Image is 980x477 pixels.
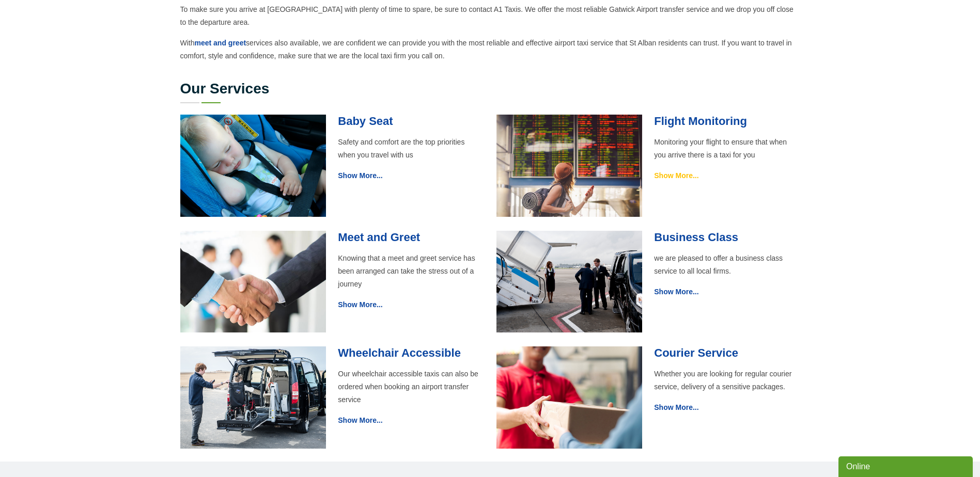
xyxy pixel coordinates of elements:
[338,346,461,359] a: Wheelchair Accessible
[654,252,800,278] p: we are pleased to offer a business class service to all local firms.
[496,115,642,217] img: Flight Monitoring
[496,346,642,449] img: Courier Service
[654,288,698,296] a: Show More...
[654,368,800,393] p: Whether you are looking for regular courier service, delivery of a sensitive packages.
[338,171,382,180] a: Show More...
[180,115,326,217] img: Baby Seat
[180,82,800,96] h2: Our Services
[338,115,393,128] a: Baby Seat
[338,416,382,424] a: Show More...
[654,403,698,411] a: Show More...
[338,252,484,291] p: Knowing that a meet and greet service has been arranged can take the stress out of a journey
[338,136,484,162] p: Safety and comfort are the top priorities when you travel with us
[195,39,246,47] a: meet and greet
[180,37,800,62] p: With services also available, we are confident we can provide you with the most reliable and effe...
[654,115,747,128] a: Flight Monitoring
[838,454,975,477] iframe: chat widget
[338,368,484,406] p: Our wheelchair accessible taxis can also be ordered when booking an airport transfer service
[654,231,738,244] a: Business Class
[180,3,800,29] p: To make sure you arrive at [GEOGRAPHIC_DATA] with plenty of time to spare, be sure to contact A1 ...
[180,346,326,449] img: Wheelchair Accessibility
[338,231,420,244] a: Meet and Greet
[654,136,800,162] p: Monitoring your flight to ensure that when you arrive there is a taxi for you
[180,231,326,333] img: Meet and Greet
[338,300,382,309] a: Show More...
[654,171,698,180] a: Show More...
[654,346,738,359] a: Courier Service
[496,231,642,333] img: Business Class Taxis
